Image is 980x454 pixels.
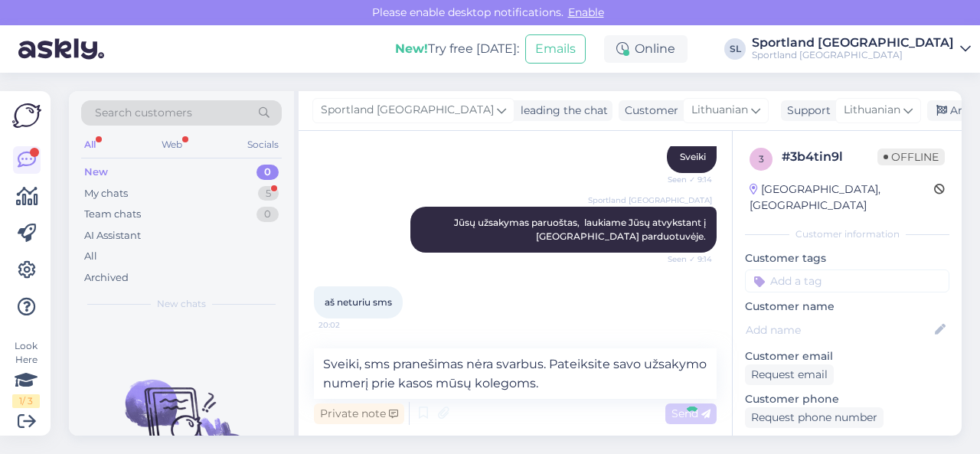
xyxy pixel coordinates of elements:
div: Support [781,103,831,119]
div: All [81,135,99,155]
div: [GEOGRAPHIC_DATA], [GEOGRAPHIC_DATA] [750,181,934,214]
div: Socials [244,135,282,155]
div: New [84,165,108,180]
div: Request phone number [745,407,884,428]
div: 0 [256,165,279,180]
span: 20:02 [318,319,376,331]
a: Sportland [GEOGRAPHIC_DATA]Sportland [GEOGRAPHIC_DATA] [752,37,971,61]
div: All [84,249,97,264]
input: Add a tag [745,269,949,292]
p: Customer tags [745,250,949,266]
div: Look Here [12,339,40,408]
div: 5 [258,186,279,201]
span: Seen ✓ 9:14 [655,253,712,265]
span: Sportland [GEOGRAPHIC_DATA] [588,194,712,206]
b: New! [395,41,428,56]
button: Emails [525,34,586,64]
div: Sportland [GEOGRAPHIC_DATA] [752,37,954,49]
p: Customer phone [745,391,949,407]
div: 1 / 3 [12,394,40,408]
div: My chats [84,186,128,201]
div: Request email [745,364,834,385]
div: Try free [DATE]: [395,40,519,58]
span: 3 [759,153,764,165]
span: Sportland [GEOGRAPHIC_DATA] [321,102,494,119]
div: Customer [619,103,678,119]
div: 0 [256,207,279,222]
span: Lithuanian [844,102,900,119]
div: leading the chat [514,103,608,119]
div: Sportland [GEOGRAPHIC_DATA] [752,49,954,61]
span: Jūsų užsakymas paruoštas, laukiame Jūsų atvykstant į [GEOGRAPHIC_DATA] parduotuvėje. [454,217,708,242]
div: # 3b4tin9l [782,148,877,166]
span: Enable [563,5,609,19]
div: Team chats [84,207,141,222]
div: Archived [84,270,129,286]
div: Web [158,135,185,155]
p: Visited pages [745,434,949,450]
div: Online [604,35,688,63]
input: Add name [746,322,932,338]
div: AI Assistant [84,228,141,243]
span: aš neturiu sms [325,296,392,308]
img: Askly Logo [12,103,41,128]
div: SL [724,38,746,60]
span: Search customers [95,105,192,121]
span: Sveiki [680,151,706,162]
span: Seen ✓ 9:14 [655,174,712,185]
p: Customer email [745,348,949,364]
div: Customer information [745,227,949,241]
span: Lithuanian [691,102,748,119]
span: Offline [877,149,945,165]
span: New chats [157,297,206,311]
p: Customer name [745,299,949,315]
